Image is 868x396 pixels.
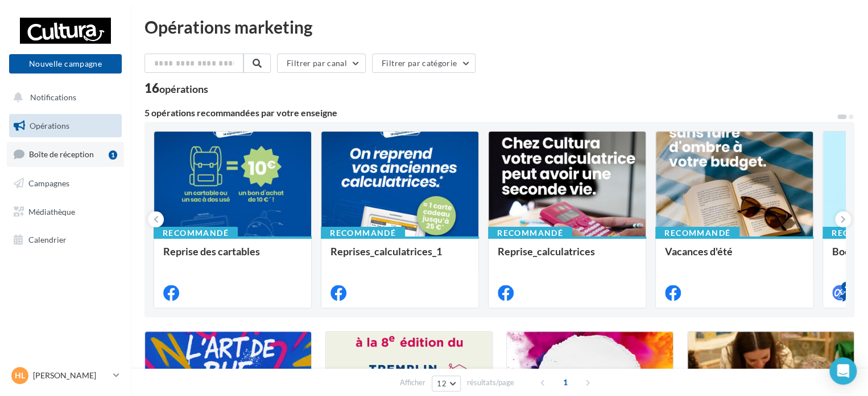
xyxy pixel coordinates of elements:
[467,377,514,388] span: résultats/page
[437,379,447,388] span: 12
[163,246,302,268] div: Reprise des cartables
[321,227,405,239] div: Recommandé
[7,114,124,138] a: Opérations
[432,375,461,391] button: 12
[277,54,366,73] button: Filtrer par canal
[330,246,469,268] div: Reprises_calculatrices_1
[7,85,119,109] button: Notifications
[9,365,122,386] a: Hl [PERSON_NAME]
[30,121,69,130] span: Opérations
[109,150,117,160] div: 1
[841,281,852,292] div: 4
[400,377,425,388] span: Afficher
[498,246,636,268] div: Reprise_calculatrices
[154,227,238,239] div: Recommandé
[7,228,124,252] a: Calendrier
[144,82,208,95] div: 16
[488,227,572,239] div: Recommandé
[665,246,804,268] div: Vacances d'été
[30,92,76,102] span: Notifications
[144,18,854,35] div: Opérations marketing
[159,84,208,94] div: opérations
[655,227,739,239] div: Recommandé
[7,172,124,195] a: Campagnes
[28,235,67,244] span: Calendrier
[144,108,836,117] div: 5 opérations recommandées par votre enseigne
[15,370,25,381] span: Hl
[372,54,476,73] button: Filtrer par catégorie
[9,54,122,74] button: Nouvelle campagne
[7,142,124,166] a: Boîte de réception1
[7,200,124,224] a: Médiathèque
[33,370,109,381] p: [PERSON_NAME]
[28,206,75,216] span: Médiathèque
[29,149,94,159] span: Boîte de réception
[556,373,574,391] span: 1
[28,178,69,188] span: Campagnes
[829,357,857,385] div: Open Intercom Messenger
